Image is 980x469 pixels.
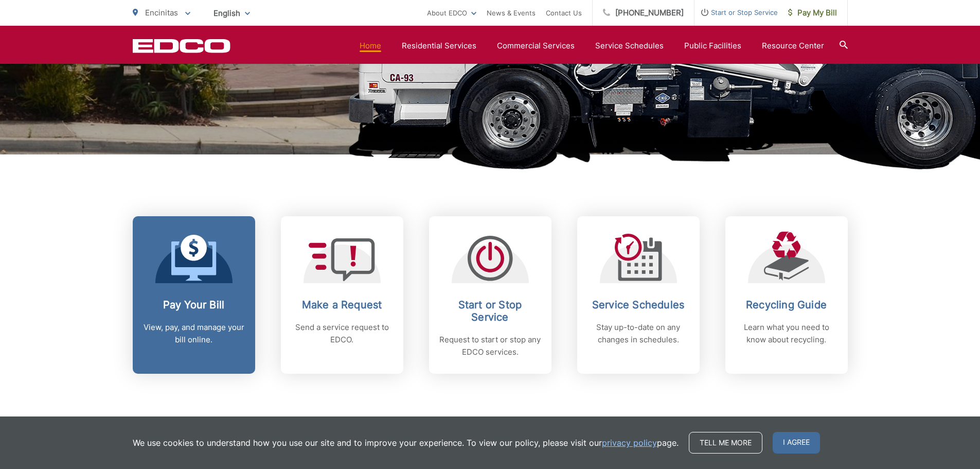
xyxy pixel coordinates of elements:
[736,321,838,346] p: Learn what you need to know about recycling.
[291,321,393,346] p: Send a service request to EDCO.
[736,299,838,311] h2: Recycling Guide
[684,40,741,52] a: Public Facilities
[439,299,541,323] h2: Start or Stop Service
[291,299,393,311] h2: Make a Request
[725,216,848,374] a: Recycling Guide Learn what you need to know about recycling.
[595,40,664,52] a: Service Schedules
[587,299,689,311] h2: Service Schedules
[143,299,245,311] h2: Pay Your Bill
[402,40,476,52] a: Residential Services
[788,7,837,19] span: Pay My Bill
[487,7,536,19] a: News & Events
[206,4,258,22] span: English
[577,216,700,374] a: Service Schedules Stay up-to-date on any changes in schedules.
[133,437,679,449] p: We use cookies to understand how you use our site and to improve your experience. To view our pol...
[689,432,762,454] a: Tell me more
[360,40,381,52] a: Home
[546,7,582,19] a: Contact Us
[427,7,476,19] a: About EDCO
[281,216,403,374] a: Make a Request Send a service request to EDCO.
[773,432,820,454] span: I agree
[602,437,657,449] a: privacy policy
[587,321,689,346] p: Stay up-to-date on any changes in schedules.
[133,39,230,53] a: EDCD logo. Return to the homepage.
[497,40,575,52] a: Commercial Services
[143,321,245,346] p: View, pay, and manage your bill online.
[133,216,255,374] a: Pay Your Bill View, pay, and manage your bill online.
[762,40,824,52] a: Resource Center
[145,8,178,18] span: Encinitas
[439,334,541,358] p: Request to start or stop any EDCO services.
